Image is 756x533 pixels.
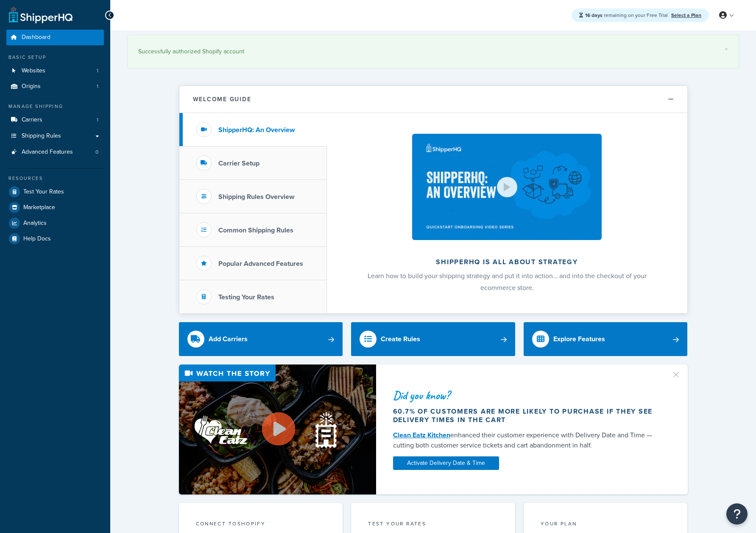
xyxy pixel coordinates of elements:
[209,333,248,345] div: Add Carriers
[218,160,259,167] h3: Carrier Setup
[6,215,104,231] a: Analytics
[6,79,104,94] a: Origins1
[23,204,55,211] span: Marketplace
[585,11,669,19] span: remaining on your Free Trial
[196,520,326,530] div: Connect to Shopify
[541,520,671,530] div: Your Plan
[23,235,51,243] span: Help Docs
[412,134,601,240] img: ShipperHQ is all about strategy
[553,333,605,345] div: Explore Features
[97,116,98,124] span: 1
[393,456,499,470] a: Activate Delivery Date & Time
[6,128,104,144] a: Shipping Rules
[6,30,104,45] a: Dashboard
[6,175,104,182] div: Resources
[97,67,98,75] span: 1
[179,322,343,356] a: Add Carriers
[368,271,647,293] span: Learn how to build your shipping strategy and put it into action… and into the checkout of your e...
[6,112,104,128] li: Carriers
[6,103,104,110] div: Manage Shipping
[351,322,515,356] a: Create Rules
[22,116,42,124] span: Carriers
[218,293,274,301] h3: Testing Your Rates
[218,226,293,234] h3: Common Shipping Rules
[393,407,661,424] div: 60.7% of customers are more likely to purchase if they see delivery times in the cart
[218,260,303,268] h3: Popular Advanced Features
[6,231,104,246] a: Help Docs
[671,11,701,19] a: Select a Plan
[138,46,728,58] div: Successfully authorized Shopify account
[6,112,104,128] a: Carriers1
[23,220,47,227] span: Analytics
[95,149,98,156] span: 0
[585,11,603,19] strong: 16 days
[22,149,73,156] span: Advanced Features
[218,126,295,134] h3: ShipperHQ: An Overview
[6,63,104,79] a: Websites1
[368,520,498,530] div: Test your rates
[23,188,64,196] span: Test Your Rates
[726,503,748,525] button: Open Resource Center
[179,86,687,113] button: Welcome Guide
[6,144,104,160] a: Advanced Features0
[381,333,420,345] div: Create Rules
[218,193,294,201] h3: Shipping Rules Overview
[97,83,98,90] span: 1
[22,133,61,140] span: Shipping Rules
[393,389,661,401] div: Did you know?
[6,79,104,94] li: Origins
[349,258,665,266] h2: ShipperHQ is all about strategy
[6,184,104,199] a: Test Your Rates
[6,144,104,160] li: Advanced Features
[22,34,50,41] span: Dashboard
[393,430,450,440] a: Clean Eatz Kitchen
[193,96,251,102] h2: Welcome Guide
[179,365,376,494] img: Video thumbnail
[6,200,104,215] a: Marketplace
[393,430,661,450] div: enhanced their customer experience with Delivery Date and Time — cutting both customer service ti...
[524,322,688,356] a: Explore Features
[6,54,104,61] div: Basic Setup
[725,46,728,52] a: ×
[6,63,104,79] li: Websites
[22,67,45,75] span: Websites
[22,83,41,90] span: Origins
